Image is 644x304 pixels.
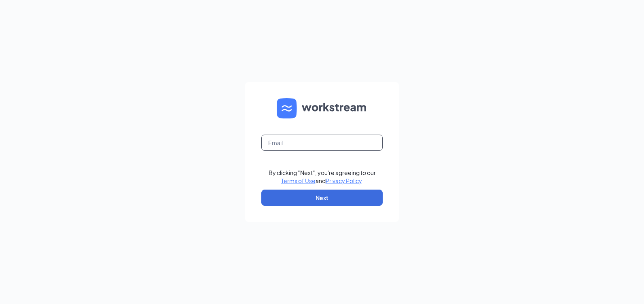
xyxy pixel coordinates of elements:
input: Email [261,135,383,151]
div: By clicking "Next", you're agreeing to our and . [269,169,376,185]
img: WS logo and Workstream text [277,98,367,118]
a: Terms of Use [281,177,316,184]
button: Next [261,190,383,206]
a: Privacy Policy [326,177,362,184]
